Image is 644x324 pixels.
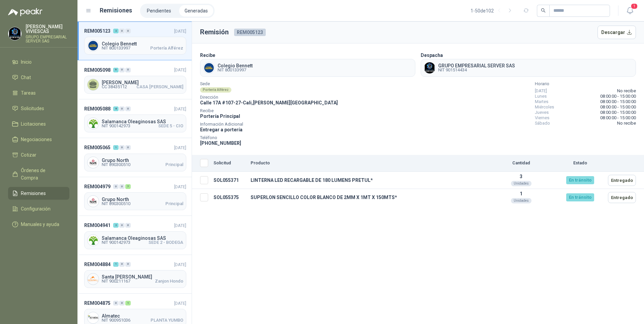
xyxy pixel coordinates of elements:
[8,8,42,16] img: Logo peakr
[8,102,69,115] a: Solicitudes
[125,145,131,150] div: 0
[200,87,231,93] div: Portería Alférez
[84,105,110,112] span: REM005088
[125,301,131,305] div: 1
[113,68,119,72] div: 6
[8,164,69,184] a: Órdenes de Compra
[200,96,338,99] span: Dirección
[77,177,192,216] a: REM004979007[DATE] Company LogoGrupo NorthNIT 890300510Principal
[490,174,552,179] p: 3
[77,60,192,99] a: REM005098600[DATE] [PERSON_NAME]CC 38435112CASA [PERSON_NAME]
[113,184,119,189] div: 0
[248,155,487,172] th: Producto
[200,136,338,139] span: Teléfono
[84,222,110,229] span: REM004941
[77,99,192,138] a: REM005088800[DATE] Company LogoSalamanca Oleaginosas SASNIT 900142973SEDE 5 - CIO
[151,318,183,322] span: PLANTA YUMBO
[555,172,605,189] td: En tránsito
[218,63,253,68] span: Colegio Bennett
[174,184,186,189] span: [DATE]
[248,172,487,189] td: LINTERNA LED RECARGABLE DE 180 LUMENS PRETUL*
[84,261,110,268] span: REM004884
[617,88,636,94] span: No recibe
[566,176,594,184] div: En tránsito
[600,115,636,121] span: 08:00:00 - 15:00:00
[608,175,636,186] button: Entregado
[125,184,131,189] div: 7
[8,202,69,215] a: Configuración
[179,5,213,17] a: Generadas
[102,85,127,89] span: CC 38435112
[119,223,125,228] div: 0
[421,53,443,58] b: Despacha
[119,145,125,150] div: 0
[119,184,125,189] div: 0
[535,104,554,110] span: Miércoles
[8,133,69,146] a: Negociaciones
[125,106,131,111] div: 0
[88,235,99,246] img: Company Logo
[102,274,183,279] span: Santa [PERSON_NAME]
[88,118,99,129] img: Company Logo
[490,191,552,196] p: 1
[211,172,248,189] td: SOL055371
[535,94,547,99] span: Lunes
[21,151,36,159] span: Cotizar
[102,318,130,322] span: NIT 900951036
[21,74,31,81] span: Chat
[150,46,183,50] span: Portería Alférez
[21,221,59,228] span: Manuales y ayuda
[158,124,183,128] span: SEDE 5 - CIO
[102,80,183,85] span: [PERSON_NAME]
[200,123,338,126] span: Información Adicional
[511,181,532,186] div: Unidades
[566,193,594,201] div: En tránsito
[88,312,99,323] img: Company Logo
[511,198,532,203] div: Unidades
[155,279,183,283] span: Zanjon Hondo
[21,167,63,182] span: Órdenes de Compra
[125,262,131,267] div: 0
[8,187,69,200] a: Remisiones
[8,218,69,231] a: Manuales y ayuda
[84,27,110,35] span: REM005123
[600,110,636,115] span: 08:00:00 - 15:00:00
[174,223,186,228] span: [DATE]
[21,205,51,213] span: Configuración
[535,115,549,121] span: Viernes
[174,67,186,72] span: [DATE]
[8,149,69,161] a: Cotizar
[487,155,555,172] th: Cantidad
[218,68,253,72] span: NIT 800133997
[102,124,130,128] span: NIT 900142973
[102,46,130,50] span: NIT 800133997
[102,197,183,202] span: Grupo North
[535,82,636,86] span: Horario
[88,40,99,51] img: Company Logo
[26,35,69,43] p: GRUPO EMPRESARIAL SERVER SAS
[77,22,192,60] a: REM005123200[DATE] Company LogoColegio BennettNIT 800133997Portería Alférez
[438,63,515,68] span: GRUPO EMPRESARIAL SERVER SAS
[200,109,338,112] span: Recibe
[200,100,338,105] span: Calle 17A #107-27 - Cali , [PERSON_NAME][GEOGRAPHIC_DATA]
[174,301,186,306] span: [DATE]
[77,255,192,294] a: REM004884100[DATE] Company LogoSanta [PERSON_NAME]NIT 900211167Zanjon Hondo
[119,262,125,267] div: 0
[102,279,130,283] span: NIT 900211167
[21,190,46,197] span: Remisiones
[113,145,119,150] div: 1
[141,5,176,17] a: Pendientes
[211,189,248,206] td: SOL055375
[125,68,131,72] div: 0
[136,85,183,89] span: CASA [PERSON_NAME]
[174,29,186,34] span: [DATE]
[100,6,132,15] h1: Remisiones
[174,106,186,111] span: [DATE]
[631,3,638,9] span: 1
[113,29,119,33] div: 2
[200,53,215,58] b: Recibe
[113,223,119,228] div: 2
[624,5,636,17] button: 1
